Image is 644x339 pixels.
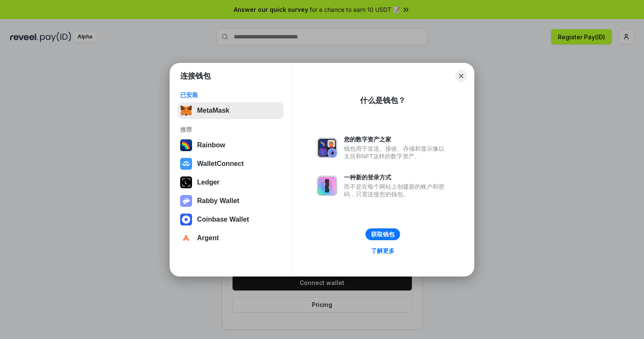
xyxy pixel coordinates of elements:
div: 什么是钱包？ [360,95,406,106]
img: svg+xml,%3Csvg%20width%3D%2228%22%20height%3D%2228%22%20viewBox%3D%220%200%2028%2028%22%20fill%3D... [180,214,192,225]
div: 而不是在每个网站上创建新的账户和密码，只需连接您的钱包。 [344,183,449,198]
img: svg+xml,%3Csvg%20xmlns%3D%22http%3A%2F%2Fwww.w3.org%2F2000%2Fsvg%22%20fill%3D%22none%22%20viewBox... [317,176,337,196]
div: 钱包用于发送、接收、存储和显示像以太坊和NFT这样的数字资产。 [344,145,449,160]
button: Rabby Wallet [178,193,284,209]
button: Ledger [178,174,284,191]
a: 了解更多 [366,245,400,256]
img: svg+xml,%3Csvg%20width%3D%2228%22%20height%3D%2228%22%20viewBox%3D%220%200%2028%2028%22%20fill%3D... [180,158,192,170]
img: svg+xml,%3Csvg%20xmlns%3D%22http%3A%2F%2Fwww.w3.org%2F2000%2Fsvg%22%20width%3D%2228%22%20height%3... [180,176,192,188]
button: Rainbow [178,137,284,154]
div: WalletConnect [197,160,244,168]
div: 了解更多 [371,247,395,255]
div: 一种新的登录方式 [344,174,449,181]
button: MetaMask [178,102,284,119]
button: Argent [178,230,284,247]
button: 获取钱包 [365,228,400,240]
div: 推荐 [180,126,281,133]
div: Coinbase Wallet [197,216,249,223]
button: Coinbase Wallet [178,211,284,228]
button: Close [455,70,467,82]
img: svg+xml,%3Csvg%20xmlns%3D%22http%3A%2F%2Fwww.w3.org%2F2000%2Fsvg%22%20fill%3D%22none%22%20viewBox... [180,195,192,207]
img: svg+xml,%3Csvg%20xmlns%3D%22http%3A%2F%2Fwww.w3.org%2F2000%2Fsvg%22%20fill%3D%22none%22%20viewBox... [317,138,337,158]
h1: 连接钱包 [180,71,211,81]
div: Rabby Wallet [197,197,239,205]
div: 获取钱包 [371,231,395,238]
img: svg+xml,%3Csvg%20fill%3D%22none%22%20height%3D%2233%22%20viewBox%3D%220%200%2035%2033%22%20width%... [180,105,192,117]
div: 您的数字资产之家 [344,136,449,143]
div: MetaMask [197,107,229,114]
button: WalletConnect [178,155,284,172]
div: Rainbow [197,141,225,149]
div: 已安装 [180,91,281,99]
img: svg+xml,%3Csvg%20width%3D%22120%22%20height%3D%22120%22%20viewBox%3D%220%200%20120%20120%22%20fil... [180,139,192,151]
div: Ledger [197,179,219,186]
img: svg+xml,%3Csvg%20width%3D%2228%22%20height%3D%2228%22%20viewBox%3D%220%200%2028%2028%22%20fill%3D... [180,232,192,244]
div: Argent [197,234,219,242]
